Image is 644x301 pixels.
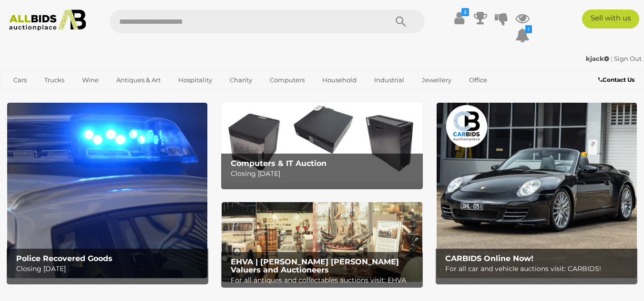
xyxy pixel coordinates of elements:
a: Computers & IT Auction Computers & IT Auction Closing [DATE] [222,103,422,183]
a: Computers [264,72,311,88]
a: [GEOGRAPHIC_DATA] [44,88,124,104]
b: Contact Us [598,76,634,83]
img: Computers & IT Auction [222,103,422,183]
span: | [611,55,613,62]
i: 1 [525,25,532,33]
a: $ [452,10,467,27]
a: Wine [76,72,105,88]
b: CARBIDS Online Now! [445,254,533,263]
a: CARBIDS Online Now! CARBIDS Online Now! For all car and vehicle auctions visit: CARBIDS! [437,103,637,278]
a: Sell with us [582,10,639,29]
a: Trucks [38,72,71,88]
p: Closing [DATE] [16,263,204,275]
button: Search [377,10,425,33]
p: For all antiques and collectables auctions visit: EHVA [231,274,418,286]
b: Computers & IT Auction [231,159,327,168]
a: Household [316,72,363,88]
img: Police Recovered Goods [7,103,207,278]
b: EHVA | [PERSON_NAME] [PERSON_NAME] Valuers and Auctioneers [231,257,399,275]
a: Hospitality [172,72,218,88]
img: Allbids.com.au [5,10,91,31]
a: Cars [7,72,33,88]
a: Sign Out [614,55,642,62]
a: 1 [515,27,530,44]
a: kjack [586,55,611,62]
i: $ [461,8,469,16]
p: For all car and vehicle auctions visit: CARBIDS! [445,263,633,275]
a: Charity [224,72,258,88]
a: Industrial [368,72,410,88]
a: Jewellery [416,72,458,88]
b: Police Recovered Goods [16,254,112,263]
a: Sports [7,88,39,104]
a: Contact Us [598,75,637,85]
img: EHVA | Evans Hastings Valuers and Auctioneers [222,202,422,282]
a: Antiques & Art [110,72,167,88]
a: EHVA | Evans Hastings Valuers and Auctioneers EHVA | [PERSON_NAME] [PERSON_NAME] Valuers and Auct... [222,202,422,282]
a: Police Recovered Goods Police Recovered Goods Closing [DATE] [7,103,207,278]
a: Office [463,72,493,88]
img: CARBIDS Online Now! [437,103,637,278]
strong: kjack [586,55,609,62]
p: Closing [DATE] [231,168,418,180]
